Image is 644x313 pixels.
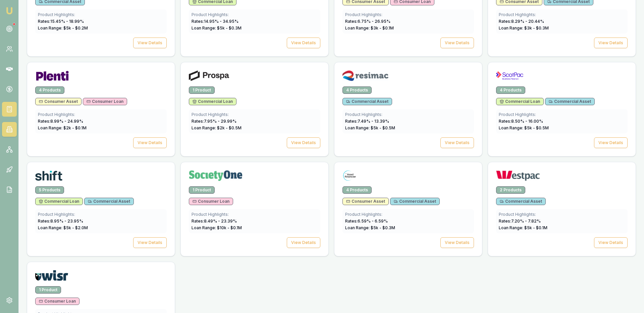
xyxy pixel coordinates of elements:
a: Prospa logo1 ProductCommercial LoanProduct Highlights:Rates:7.95% - 29.99%Loan Range: $2k - $0.5M... [180,62,329,156]
span: Rates: 8.95 % - 23.95 % [38,218,83,224]
div: Product Highlights: [499,212,625,217]
button: View Details [133,137,167,148]
div: Product Highlights: [345,212,471,217]
span: Consumer Asset [346,199,385,204]
div: Product Highlights: [499,112,625,117]
div: Product Highlights: [345,112,471,117]
span: Loan Range: $ 2 k - $ 0.1 M [38,125,87,130]
span: Rates: 8.49 % - 23.39 % [192,218,237,224]
img: Plenti logo [35,70,69,81]
span: Rates: 7.20 % - 7.82 % [499,218,541,224]
span: Rates: 8.29 % - 20.44 % [499,19,544,24]
div: Product Highlights: [499,12,625,17]
span: Loan Range: $ 5 k - $ 0.5 M [345,125,395,130]
span: Rates: 14.95 % - 34.95 % [192,19,238,24]
button: View Details [594,237,628,248]
button: View Details [133,237,167,248]
span: Loan Range: $ 5 k - $ 2.0 M [38,225,88,230]
span: Consumer Loan [193,199,229,204]
span: Commercial Loan [193,99,233,104]
a: Resimac logo4 ProductsCommercial AssetProduct Highlights:Rates:7.49% - 13.39%Loan Range: $5k - $0... [334,62,482,156]
div: Product Highlights: [345,12,471,17]
div: 1 Product [189,186,215,194]
div: Product Highlights: [192,212,318,217]
img: emu-icon-u.png [5,7,13,15]
img: Prospa logo [189,70,229,81]
span: Rates: 8.99 % - 24.99 % [38,119,83,124]
span: Commercial Loan [39,199,79,204]
div: Product Highlights: [38,12,164,17]
a: ScotPac logo4 ProductsCommercial LoanCommercial AssetProduct Highlights:Rates:8.50% - 16.00%Loan ... [488,62,636,156]
span: Commercial Loan [500,99,540,104]
span: Loan Range: $ 5 k - $ 0.3 M [345,225,395,230]
span: Consumer Loan [39,299,76,304]
div: Product Highlights: [38,212,164,217]
button: View Details [594,137,628,148]
span: Rates: 15.45 % - 18.99 % [38,19,84,24]
div: 5 Products [35,186,64,194]
span: Commercial Asset [549,99,591,104]
div: 4 Products [342,86,372,94]
button: View Details [440,38,474,48]
div: 1 Product [189,86,215,94]
button: View Details [287,237,320,248]
div: 4 Products [496,86,525,94]
span: Loan Range: $ 5 k - $ 0.2 M [38,25,88,30]
span: Rates: 6.75 % - 26.95 % [345,19,390,24]
a: Shift logo5 ProductsCommercial LoanCommercial AssetProduct Highlights:Rates:8.95% - 23.95%Loan Ra... [27,162,175,256]
img: The Asset Financier logo [342,170,357,181]
div: 1 Product [35,286,61,294]
span: Commercial Asset [500,199,542,204]
span: Rates: 7.49 % - 13.39 % [345,119,389,124]
div: 4 Products [342,186,372,194]
a: Plenti logo4 ProductsConsumer AssetConsumer LoanProduct Highlights:Rates:8.99% - 24.99%Loan Range... [27,62,175,156]
div: Product Highlights: [38,112,164,117]
span: Commercial Asset [88,199,130,204]
img: Shift logo [35,170,62,181]
button: View Details [440,237,474,248]
div: Product Highlights: [192,12,318,17]
span: Commercial Asset [394,199,436,204]
img: Resimac logo [342,70,388,81]
span: Commercial Asset [346,99,388,104]
button: View Details [287,137,320,148]
button: View Details [440,137,474,148]
button: View Details [133,38,167,48]
span: Loan Range: $ 2 k - $ 0.5 M [192,125,241,130]
span: Loan Range: $ 5 k - $ 0.5 M [499,125,549,130]
span: Loan Range: $ 3 k - $ 0.3 M [499,25,549,30]
img: Westpac logo [496,170,540,181]
span: Rates: 6.59 % - 6.59 % [345,218,388,224]
img: Society One logo [189,170,243,181]
span: Consumer Asset [39,99,78,104]
span: Loan Range: $ 5 k - $ 0.3 M [192,25,241,30]
a: Westpac logo2 ProductsCommercial AssetProduct Highlights:Rates:7.20% - 7.82%Loan Range: $5k - $0.... [488,162,636,256]
button: View Details [594,38,628,48]
div: 4 Products [35,86,64,94]
img: WISR logo [35,270,68,281]
div: Product Highlights: [192,112,318,117]
span: Loan Range: $ 10 k - $ 0.1 M [192,225,242,230]
span: Loan Range: $ 3 k - $ 0.1 M [345,25,394,30]
div: 2 Products [496,186,525,194]
a: The Asset Financier logo4 ProductsConsumer AssetCommercial AssetProduct Highlights:Rates:6.59% - ... [334,162,482,256]
span: Consumer Loan [87,99,123,104]
span: Rates: 8.50 % - 16.00 % [499,119,543,124]
span: Loan Range: $ 5 k - $ 0.1 M [499,225,547,230]
a: Society One logo1 ProductConsumer LoanProduct Highlights:Rates:8.49% - 23.39%Loan Range: $10k - $... [180,162,329,256]
button: View Details [287,38,320,48]
img: ScotPac logo [496,70,523,81]
span: Rates: 7.95 % - 29.99 % [192,119,236,124]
